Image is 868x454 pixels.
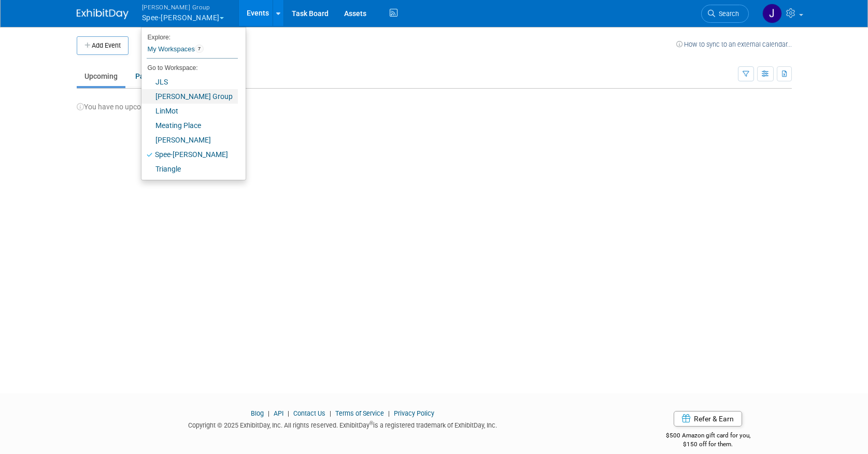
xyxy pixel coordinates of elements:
a: JLS [141,75,238,89]
li: Explore: [141,31,238,40]
a: LinMot [141,104,238,118]
span: | [285,409,292,417]
sup: ® [369,420,373,426]
a: Spee-[PERSON_NAME] [141,147,238,162]
a: Meating Place [141,118,238,133]
a: Search [701,5,749,23]
img: ExhibitDay [77,9,129,19]
span: Search [715,10,739,18]
div: $150 off for them. [624,440,792,449]
a: Triangle [141,162,238,176]
span: | [265,409,272,417]
a: Past2 [127,66,167,86]
a: Upcoming [77,66,125,86]
img: Jennie Kondracki [762,4,782,23]
a: [PERSON_NAME] Group [141,89,238,104]
a: Contact Us [293,409,325,417]
a: My Workspaces7 [147,40,238,58]
a: Blog [251,409,264,417]
span: | [327,409,334,417]
button: Add Event [77,36,129,55]
a: Refer & Earn [674,411,742,427]
div: Copyright © 2025 ExhibitDay, Inc. All rights reserved. ExhibitDay is a registered trademark of Ex... [77,418,609,430]
a: API [274,409,283,417]
span: | [386,409,392,417]
span: [PERSON_NAME] Group [142,2,224,12]
span: You have no upcoming events. [77,103,182,111]
a: [PERSON_NAME] [141,133,238,147]
li: Go to Workspace: [141,61,238,75]
a: Terms of Service [335,409,384,417]
div: $500 Amazon gift card for you, [624,424,792,448]
a: Privacy Policy [394,409,434,417]
a: How to sync to an external calendar... [676,40,792,48]
span: 7 [195,45,204,53]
